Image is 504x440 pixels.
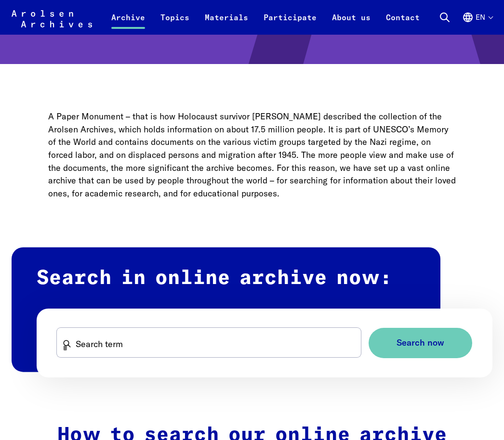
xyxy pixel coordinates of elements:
[48,110,456,200] p: A Paper Monument – that is how Holocaust survivor [PERSON_NAME] described the collection of the A...
[369,328,472,358] button: Search now
[397,338,444,348] span: Search now
[153,12,197,35] a: Topics
[324,12,378,35] a: About us
[104,6,427,29] nav: Primary
[462,12,492,35] button: English, language selection
[12,247,440,372] h2: Search in online archive now:
[104,12,153,35] a: Archive
[256,12,324,35] a: Participate
[197,12,256,35] a: Materials
[378,12,427,35] a: Contact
